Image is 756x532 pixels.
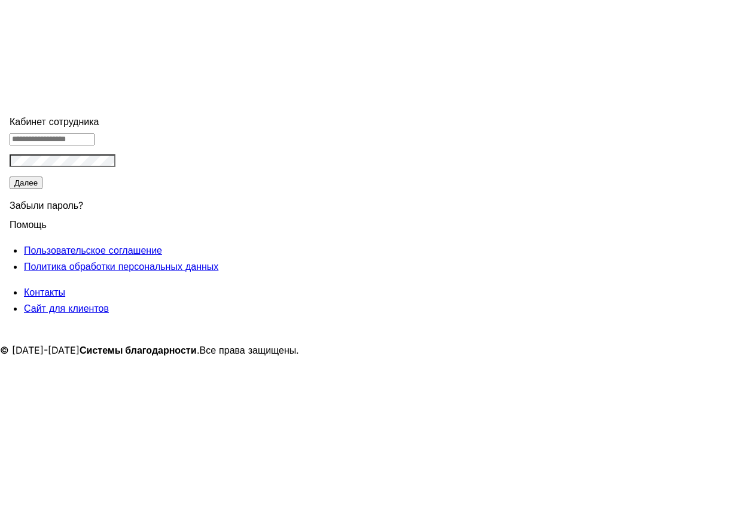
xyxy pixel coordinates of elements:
[200,344,300,356] span: Все права защищены.
[24,260,218,272] a: Политика обработки персональных данных
[10,177,42,189] button: Далее
[10,114,260,130] div: Кабинет сотрудника
[10,190,260,217] div: Забыли пароль?
[24,286,65,298] a: Контакты
[80,344,197,356] strong: Системы благодарности
[24,244,162,256] a: Пользовательское соглашение
[10,211,47,230] span: Помощь
[24,302,109,314] a: Сайт для клиентов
